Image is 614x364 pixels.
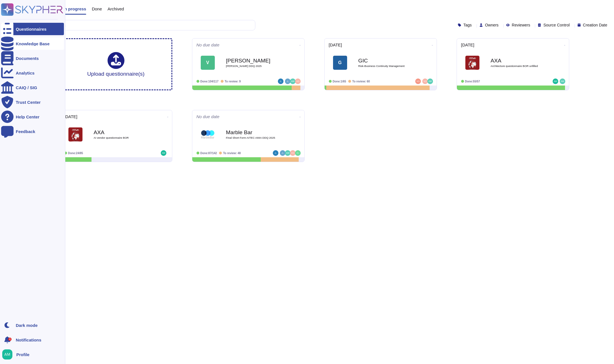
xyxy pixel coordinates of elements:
[197,43,220,47] span: No due date
[1,111,64,123] a: Help Center
[427,78,433,84] img: user
[415,78,421,84] img: user
[285,150,291,156] img: user
[512,23,530,27] span: Reviewers
[295,150,301,156] img: user
[1,348,16,361] button: user
[200,80,219,83] span: Done: 104/117
[2,349,12,359] img: user
[422,78,428,84] img: user
[290,78,296,84] img: user
[64,114,77,119] span: [DATE]
[16,129,35,134] div: Feedback
[197,114,220,119] span: No due date
[1,125,64,138] a: Feedback
[491,65,547,68] span: Architecture questionnaire BOR unfilled
[543,23,570,27] span: Source Control
[1,23,64,35] a: Questionnaires
[223,152,241,155] span: To review: 48
[226,58,282,63] b: [PERSON_NAME]
[16,323,38,327] div: Dark mode
[1,67,64,79] a: Analytics
[465,80,480,83] span: Done: 55/57
[94,136,150,139] span: AI vendor questionnaire BOR
[491,58,547,63] b: AXA
[161,150,166,156] img: user
[225,80,241,83] span: To review: 9
[352,80,370,83] span: To review: 60
[1,52,64,64] a: Documents
[94,130,150,135] b: AXA
[226,136,282,139] span: Final Short Form AITEC AIMA DDQ 2025
[63,7,86,11] span: In progress
[333,80,346,83] span: Done: 1/65
[358,58,415,63] b: GIC
[87,52,145,77] div: Upload questionnaire(s)
[16,338,41,342] span: Notifications
[273,150,278,156] img: user
[16,352,30,357] span: Profile
[285,78,291,84] img: user
[461,43,474,47] span: [DATE]
[68,127,82,141] img: Logo
[485,23,499,27] span: Owners
[16,27,46,31] div: Questionnaires
[1,81,64,94] a: CAIQ / SIG
[68,152,83,155] span: Done: 24/85
[463,23,472,27] span: Tags
[16,42,50,46] div: Knowledge Base
[8,338,12,341] div: 4
[16,100,41,104] div: Trust Center
[333,56,347,70] div: G
[108,7,124,11] span: Archived
[290,150,296,156] img: user
[200,152,217,155] span: Done: 87/142
[295,78,301,84] img: user
[583,23,607,27] span: Creation Date
[226,130,282,135] b: Marble Bar
[22,20,255,30] input: Search by keywords
[358,65,415,68] span: Risk-Business Continuity Management
[16,71,35,75] div: Analytics
[560,78,565,84] img: user
[16,86,37,90] div: CAIQ / SIG
[16,56,39,60] div: Documents
[201,127,215,141] img: Logo
[16,115,39,119] div: Help Center
[280,150,285,156] img: user
[329,43,342,47] span: [DATE]
[465,56,479,70] img: Logo
[278,78,283,84] img: user
[226,65,282,68] span: [PERSON_NAME] DDQ 2025
[92,7,102,11] span: Done
[1,96,64,108] a: Trust Center
[1,37,64,50] a: Knowledge Base
[201,56,215,70] div: V
[553,78,558,84] img: user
